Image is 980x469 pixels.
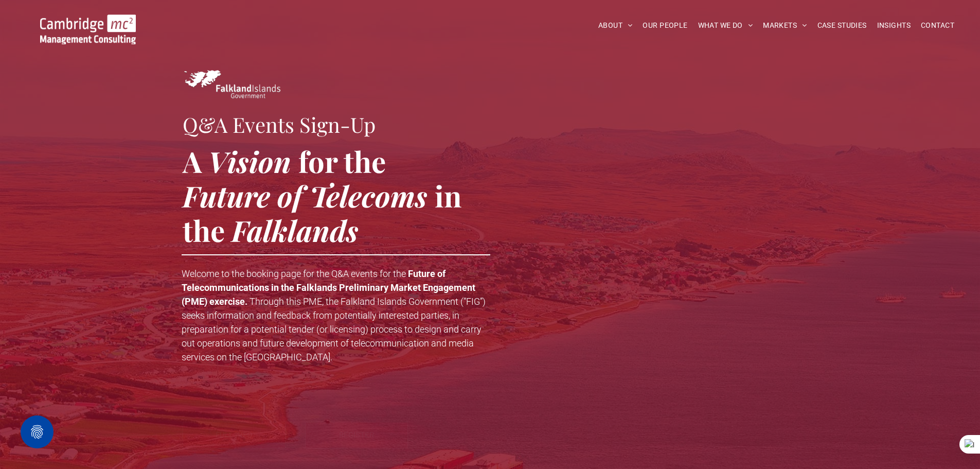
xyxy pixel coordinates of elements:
[872,18,916,33] a: INSIGHTS
[298,142,386,180] span: for the
[216,423,252,448] span: FULL INFO
[182,268,475,307] strong: Future of Telecommunications in the Falklands Preliminary Market Engagement (PME) exercise.
[40,14,136,44] img: Go to Homepage
[693,18,758,33] a: WHAT WE DO
[183,176,427,215] span: Future of Telecoms
[182,268,406,279] span: Welcome to the booking page for the Q&A events for the
[208,142,291,180] span: Vision
[812,18,872,33] a: CASE STUDIES
[183,142,202,180] span: A
[183,422,286,449] a: FULL INFO
[183,111,376,138] span: Q&A Events Sign-Up
[435,176,461,215] span: in
[182,296,486,362] span: the Falkland Islands Government (“FIG”) seeks information and feedback from potentially intereste...
[305,422,408,449] a: REGISTER
[339,423,374,448] span: REGISTER
[250,296,324,307] span: Through this PME,
[637,18,692,33] a: OUR PEOPLE
[916,18,959,33] a: CONTACT
[593,18,638,33] a: ABOUT
[758,18,812,33] a: MARKETS
[231,211,359,249] span: Falklands
[183,211,225,249] span: the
